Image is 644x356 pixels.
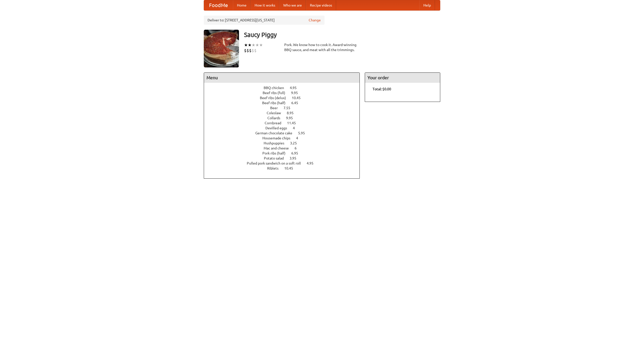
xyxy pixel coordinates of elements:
a: BBQ chicken 4.95 [264,86,306,90]
li: $ [249,48,252,53]
span: 11.45 [287,121,301,125]
a: FoodMe [204,0,233,10]
span: 9.95 [291,91,303,95]
li: ★ [255,42,259,48]
a: Mac and cheese 6 [264,146,306,150]
a: German chocolate cake 5.95 [255,131,314,135]
span: Beef ribs (half) [262,101,291,105]
h4: Menu [204,73,359,83]
a: Beef ribs (full) 9.95 [263,91,307,95]
a: Home [233,0,251,10]
li: ★ [244,42,248,48]
div: Deliver to: [STREET_ADDRESS][US_STATE] [204,16,325,25]
span: 5.95 [298,131,310,135]
span: German chocolate cake [255,131,297,135]
a: Devilled eggs 4 [265,126,304,130]
span: 3.95 [290,156,301,160]
span: BBQ chicken [264,86,289,90]
span: 10.45 [292,96,306,100]
a: Coleslaw 8.95 [267,111,303,115]
a: Collards 9.95 [267,116,302,120]
h4: Your order [365,73,440,83]
h3: Saucy Piggy [244,30,440,40]
a: Change [309,18,321,23]
li: ★ [252,42,255,48]
span: 6.95 [291,151,303,155]
span: Devilled eggs [265,126,292,130]
span: Riblets [267,166,284,170]
a: Pulled pork sandwich on a soft roll 4.95 [247,161,323,165]
span: 3.25 [290,141,302,145]
span: 6 [295,146,302,150]
li: $ [252,48,254,53]
span: 4.95 [307,161,318,165]
span: Pulled pork sandwich on a soft roll [247,161,306,165]
span: 4 [296,136,303,140]
span: Beef ribs (delux) [260,96,291,100]
span: 4 [293,126,300,130]
span: 6.45 [291,101,303,105]
a: Cornbread 11.45 [265,121,305,125]
li: $ [254,48,257,53]
a: Beef ribs (half) 6.45 [262,101,307,105]
span: Beef ribs (full) [263,91,290,95]
span: Housemade chips [262,136,295,140]
span: 7.55 [284,106,295,110]
span: Mac and cheese [264,146,294,150]
img: angular.jpg [204,30,239,67]
a: Who we are [279,0,306,10]
span: Cornbread [265,121,286,125]
li: ★ [248,42,252,48]
a: Beer 7.55 [270,106,300,110]
span: 8.95 [287,111,299,115]
li: $ [244,48,247,53]
span: Potato salad [264,156,289,160]
span: 4.95 [290,86,302,90]
a: How it works [251,0,279,10]
a: Pork ribs (half) 6.95 [262,151,307,155]
span: Collards [267,116,285,120]
span: Pork ribs (half) [262,151,291,155]
a: Hushpuppies 3.25 [264,141,306,145]
a: Potato salad 3.95 [264,156,306,160]
span: Coleslaw [267,111,286,115]
div: Pork. We know how to cook it. Award-winning BBQ sauce, and meat with all the trimmings. [284,42,360,52]
li: ★ [259,42,263,48]
span: Beer [270,106,283,110]
a: Recipe videos [306,0,336,10]
li: $ [247,48,249,53]
span: 10.45 [284,166,298,170]
span: Hushpuppies [264,141,289,145]
a: Beef ribs (delux) 10.45 [260,96,310,100]
span: 9.95 [286,116,298,120]
a: Help [419,0,435,10]
a: Housemade chips 4 [262,136,307,140]
b: Total: $0.00 [373,87,391,91]
a: Riblets 10.45 [267,166,302,170]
